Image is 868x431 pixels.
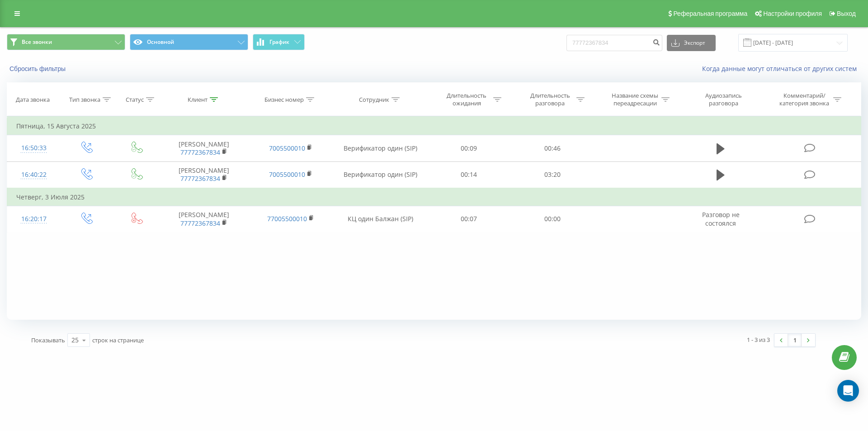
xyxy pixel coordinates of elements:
[180,174,220,183] a: 77772367834
[837,380,859,402] div: Open Intercom Messenger
[566,35,662,51] input: Поиск по номеру
[702,210,740,227] span: Разговор не состоялся
[611,92,659,107] div: Название схемы переадресации
[16,166,52,184] div: 16:40:22
[7,117,861,135] td: Пятница, 15 Августа 2025
[130,34,248,50] button: Основной
[427,206,510,232] td: 00:07
[180,148,220,156] a: 77772367834
[16,210,52,228] div: 16:20:17
[747,335,770,344] div: 1 - 3 из 3
[269,39,289,45] span: График
[269,144,305,152] a: 7005500010
[160,135,247,161] td: [PERSON_NAME]
[7,34,125,50] button: Все звонки
[7,188,861,206] td: Четверг, 3 Июля 2025
[267,214,307,223] a: 77005500010
[160,161,247,188] td: [PERSON_NAME]
[427,161,510,188] td: 00:14
[16,139,52,157] div: 16:50:33
[16,96,50,104] div: Дата звонка
[69,96,100,104] div: Тип звонка
[22,38,52,46] span: Все звонки
[7,65,70,73] button: Сбросить фильтры
[510,135,594,161] td: 00:46
[778,92,831,107] div: Комментарий/категория звонка
[443,92,491,107] div: Длительность ожидания
[334,161,427,188] td: Верификатор один (SIP)
[427,135,510,161] td: 00:09
[510,161,594,188] td: 03:20
[667,35,716,51] button: Экспорт
[788,334,802,346] a: 1
[334,206,427,232] td: КЦ один Балжан (SIP)
[694,92,753,107] div: Аудиозапись разговора
[160,206,247,232] td: [PERSON_NAME]
[763,10,822,17] span: Настройки профиля
[673,10,747,17] span: Реферальная программа
[264,96,304,104] div: Бизнес номер
[702,64,861,73] a: Когда данные могут отличаться от других систем
[92,336,144,344] span: строк на странице
[31,336,65,344] span: Показывать
[126,96,144,104] div: Статус
[269,170,305,179] a: 7005500010
[180,219,220,227] a: 77772367834
[837,10,856,17] span: Выход
[188,96,208,104] div: Клиент
[510,206,594,232] td: 00:00
[334,135,427,161] td: Верификатор один (SIP)
[71,336,79,345] div: 25
[359,96,389,104] div: Сотрудник
[253,34,305,50] button: График
[526,92,574,107] div: Длительность разговора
